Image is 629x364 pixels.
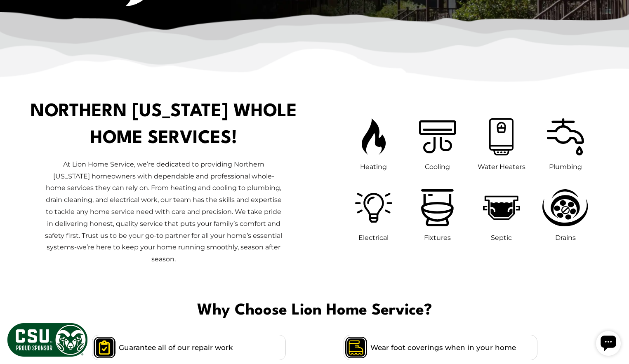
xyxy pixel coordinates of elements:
span: Septic [491,234,512,242]
a: Cooling [415,114,460,173]
span: Cooling [425,163,450,171]
h1: Northern [US_STATE] Whole Home Services! [30,99,298,152]
a: Fixtures [417,185,458,244]
span: Fixtures [424,234,451,242]
span: Wear foot coverings when in your home [370,342,516,353]
a: Electrical [351,185,396,244]
a: Heating [358,114,390,173]
span: Why Choose Lion Home Service? [7,298,622,323]
a: Septic [479,185,524,244]
span: Guarantee all of our repair work [119,342,233,353]
img: CSU Sponsor Badge [6,322,89,358]
span: Drains [555,234,576,242]
span: Electrical [358,234,389,242]
a: Plumbing [543,114,588,173]
a: Water Heaters [478,114,525,173]
a: Drains [538,185,592,244]
span: Plumbing [549,163,582,171]
span: Water Heaters [478,163,525,171]
div: Open chat widget [3,3,28,28]
span: Heating [360,163,387,171]
p: At Lion Home Service, we’re dedicated to providing Northern [US_STATE] homeowners with dependable... [45,159,283,265]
